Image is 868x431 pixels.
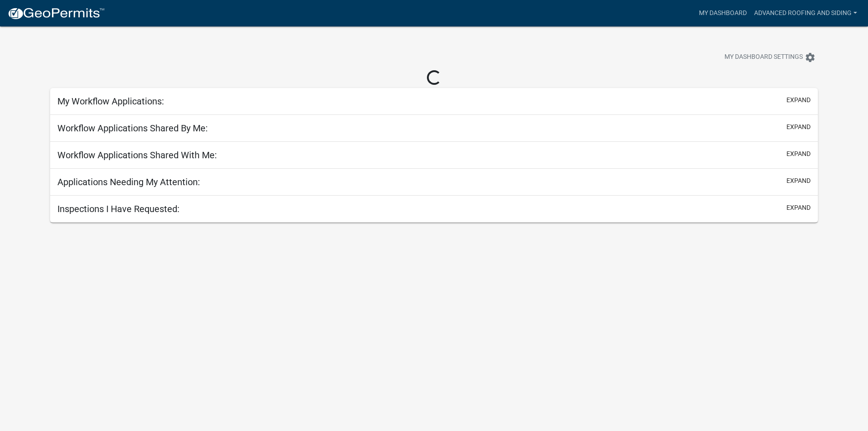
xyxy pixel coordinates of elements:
button: My Dashboard Settingssettings [717,48,823,66]
h5: Workflow Applications Shared By Me: [57,123,208,134]
button: expand [786,149,811,159]
h5: Workflow Applications Shared With Me: [57,150,217,161]
i: settings [805,52,816,63]
button: expand [786,203,811,213]
h5: Applications Needing My Attention: [57,177,200,187]
a: My Dashboard [695,5,750,22]
button: expand [786,95,811,105]
span: My Dashboard Settings [724,52,803,63]
h5: Inspections I Have Requested: [57,203,180,214]
a: Advanced Roofing and Siding [750,5,861,22]
h5: My Workflow Applications: [57,96,164,107]
button: expand [786,176,811,186]
button: expand [786,122,811,132]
